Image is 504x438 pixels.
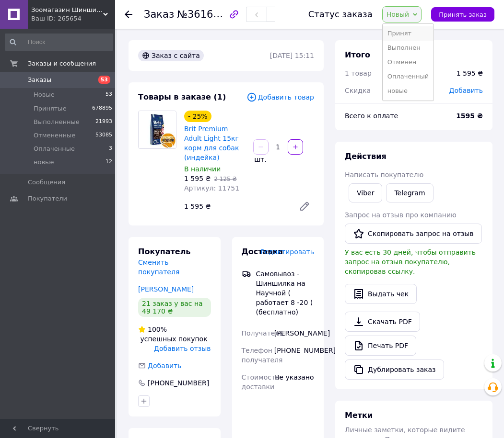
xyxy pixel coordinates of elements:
span: Зоомагазин Шиншилка - Дискаунтер зоотоваров.Корма для кошек и собак. Ветеринарная аптека [31,6,103,14]
span: Добавить [148,362,181,370]
span: Редактировать [260,248,314,256]
span: 3 [109,145,112,153]
span: Итого [345,50,370,59]
span: Сменить покупателя [138,258,179,276]
span: 53 [98,76,110,84]
li: Оплаченный [383,69,434,84]
a: Viber [349,183,382,202]
span: Телефон получателя [242,347,283,364]
span: №361628638 [177,8,245,20]
span: Доставка [242,247,283,256]
span: 1 595 ₴ [184,175,211,182]
span: 21993 [95,118,112,126]
span: В наличии [184,165,221,173]
div: Статус заказа [308,10,373,19]
span: У вас есть 30 дней, чтобы отправить запрос на отзыв покупателю, скопировав ссылку. [345,248,476,275]
div: Вернуться назад [125,10,132,19]
span: Написать покупателю [345,171,423,179]
a: Печать PDF [345,336,416,356]
span: Запрос на отзыв про компанию [345,211,457,219]
div: Не указано [272,369,316,395]
span: Покупатели [28,194,67,203]
span: Отмененные [34,131,75,140]
span: Принятые [34,104,67,113]
div: 21 заказ у вас на 49 170 ₴ [138,298,211,317]
span: 53 [105,90,112,99]
a: Редактировать [295,197,314,216]
a: [PERSON_NAME] [138,285,194,293]
span: Добавить отзыв [154,345,211,352]
div: Ваш ID: 265654 [31,14,115,23]
a: Brit Premium Adult Light 15кг корм для собак (индейка) [184,125,239,161]
span: Добавить товар [246,92,314,102]
span: Получатель [242,329,283,337]
span: 2 125 ₴ [214,176,236,182]
span: Заказы [28,76,51,84]
div: успешных покупок [138,325,211,344]
span: Товары в заказе (1) [138,92,226,101]
li: Принят [383,26,434,41]
b: 1595 ₴ [456,112,483,120]
span: Принять заказ [439,11,487,18]
span: Новый [387,11,410,18]
li: Отменен [383,55,434,69]
span: Действия [345,152,387,161]
span: Покупатель [138,247,190,256]
span: Новые [34,90,55,99]
div: 1 595 ₴ [180,200,291,213]
div: [PHONE_NUMBER] [272,342,316,369]
a: Telegram [386,183,433,202]
div: - 25% [184,111,211,122]
li: новые [383,84,434,98]
span: 1 товар [345,69,372,77]
input: Поиск [5,34,113,51]
img: Brit Premium Adult Light 15кг корм для собак (индейка) [139,111,176,148]
li: Выполнен [383,41,434,55]
button: Скопировать запрос на отзыв [345,224,482,244]
span: 12 [105,158,112,167]
span: Скидка [345,87,371,94]
span: Сообщения [28,178,65,187]
span: 53085 [95,131,112,140]
span: новые [34,158,54,167]
span: Заказы и сообщения [28,59,96,68]
span: Добавить [449,87,483,94]
span: 678895 [92,104,112,113]
a: Скачать PDF [345,312,420,332]
time: [DATE] 15:11 [270,52,314,59]
div: [PERSON_NAME] [272,325,316,342]
span: Оплаченные [34,145,75,153]
button: Выдать чек [345,284,417,304]
span: Метки [345,411,373,420]
div: шт. [252,155,268,164]
span: Стоимость доставки [242,373,280,391]
div: Заказ с сайта [138,50,204,61]
div: [PHONE_NUMBER] [147,378,210,388]
span: Заказ [144,9,174,20]
div: Самовывоз - Шиншилка на Научной ( работает 8 -20 ) (бесплатно) [254,269,317,317]
div: 1 595 ₴ [457,68,483,78]
span: 100% [148,326,167,333]
span: Всего к оплате [345,112,398,120]
button: Дублировать заказ [345,359,444,380]
span: Артикул: 11751 [184,184,239,192]
span: Выполненные [34,118,80,126]
button: Принять заказ [431,7,494,22]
